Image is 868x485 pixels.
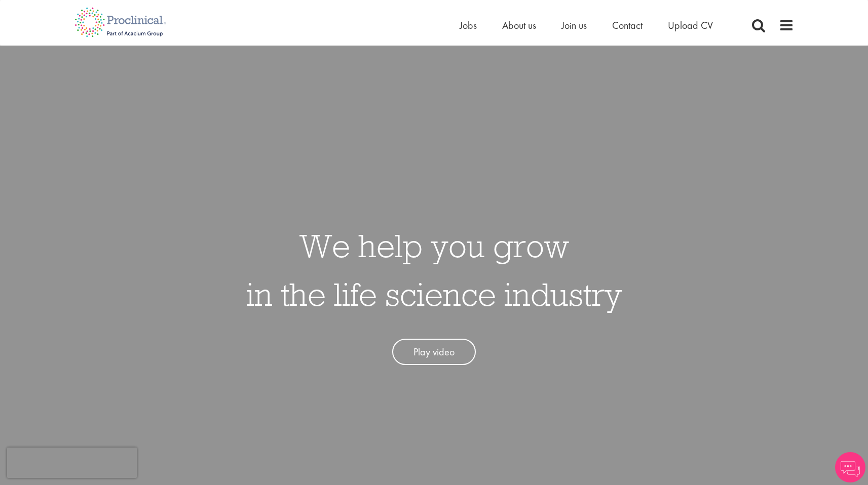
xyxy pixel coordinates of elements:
[612,19,643,32] a: Contact
[668,19,713,32] a: Upload CV
[392,339,476,366] a: Play video
[561,19,587,32] a: Join us
[460,19,477,32] a: Jobs
[502,19,536,32] a: About us
[246,221,622,318] h1: We help you grow in the life science industry
[835,452,865,482] img: Chatbot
